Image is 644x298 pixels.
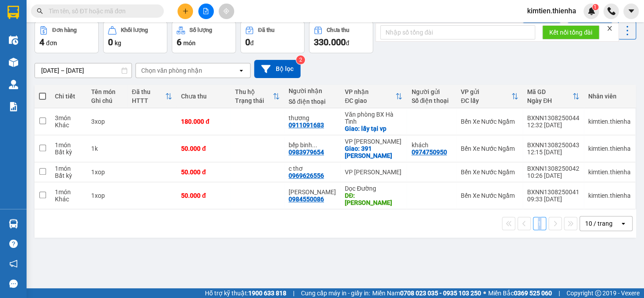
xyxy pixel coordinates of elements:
[46,39,57,47] span: đơn
[121,27,148,33] div: Khối lượng
[205,288,286,298] span: Hỗ trợ kỹ thuật:
[588,169,631,176] div: kimtien.thienha
[411,97,452,104] div: Số điện thoại
[542,25,599,39] button: Kết nối tổng đài
[103,21,167,53] button: Khối lượng0kg
[345,97,395,104] div: ĐC giao
[9,102,18,111] img: solution-icon
[461,118,518,125] div: Bến Xe Nước Ngầm
[181,192,226,199] div: 50.000 đ
[346,39,349,47] span: đ
[231,85,284,108] th: Toggle SortBy
[9,219,18,228] img: warehouse-icon
[141,66,202,75] div: Chọn văn phòng nhận
[132,97,166,104] div: HTTT
[238,67,245,74] svg: open
[587,7,595,15] img: icon-new-feature
[461,97,511,104] div: ĐC lấy
[55,93,82,100] div: Chi tiết
[245,37,250,47] span: 0
[289,165,336,172] div: c thơ
[55,188,82,196] div: 1 món
[289,172,324,179] div: 0969626556
[172,21,236,53] button: Số lượng6món
[623,4,639,19] button: caret-down
[35,63,131,78] input: Select a date range.
[289,141,336,149] div: bếp binh dương
[461,88,511,95] div: VP gửi
[37,8,43,14] span: search
[527,141,579,149] div: BXNN1308250043
[189,27,212,33] div: Số lượng
[177,4,193,19] button: plus
[181,118,226,125] div: 180.000 đ
[340,85,407,108] th: Toggle SortBy
[250,39,254,47] span: đ
[595,290,601,296] span: copyright
[312,141,317,149] span: ...
[380,25,535,39] input: Nhập số tổng đài
[520,5,583,16] span: kimtien.thienha
[345,88,395,95] div: VP nhận
[527,88,572,95] div: Mã GD
[514,290,552,297] strong: 0369 525 060
[9,35,18,45] img: warehouse-icon
[533,217,546,230] button: 1
[55,165,82,172] div: 1 món
[258,27,274,33] div: Đã thu
[411,149,447,156] div: 0974750950
[456,85,523,108] th: Toggle SortBy
[9,259,18,268] span: notification
[35,21,99,53] button: Đơn hàng4đơn
[549,27,592,37] span: Kết nối tổng đài
[606,25,613,31] span: close
[91,145,123,152] div: 1k
[411,141,452,149] div: khách
[177,37,181,47] span: 6
[461,169,518,176] div: Bến Xe Nước Ngầm
[132,88,166,95] div: Đã thu
[235,88,273,95] div: Thu hộ
[91,88,123,95] div: Tên món
[9,58,18,67] img: warehouse-icon
[345,169,402,176] div: VP [PERSON_NAME]
[289,98,336,105] div: Số điện thoại
[559,288,560,298] span: |
[55,172,82,179] div: Bất kỳ
[527,165,579,172] div: BXNN1308250042
[108,37,113,47] span: 0
[289,196,324,203] div: 0984550086
[55,196,82,203] div: Khác
[181,145,226,152] div: 50.000 đ
[115,39,121,47] span: kg
[91,118,123,125] div: 3xop
[345,138,402,145] div: VP [PERSON_NAME]
[289,122,324,129] div: 0911091683
[345,185,402,192] div: Dọc Đường
[461,192,518,199] div: Bến Xe Nước Ngầm
[527,114,579,122] div: BXNN1308250044
[594,4,597,10] span: 1
[296,55,305,64] sup: 2
[182,8,189,14] span: plus
[198,4,214,19] button: file-add
[289,149,324,156] div: 0983979654
[248,290,286,297] strong: 1900 633 818
[181,169,226,176] div: 50.000 đ
[461,145,518,152] div: Bến Xe Nước Ngầm
[400,290,481,297] strong: 0708 023 035 - 0935 103 250
[588,192,631,199] div: kimtien.thienha
[411,88,452,95] div: Người gửi
[345,192,402,206] div: DĐ: hồng lĩnh
[588,118,631,125] div: kimtien.thienha
[223,8,229,14] span: aim
[607,7,615,15] img: phone-icon
[585,219,613,228] div: 10 / trang
[289,87,336,94] div: Người nhận
[592,4,598,10] sup: 1
[181,93,226,100] div: Chưa thu
[309,21,373,53] button: Chưa thu330.000đ
[9,80,18,89] img: warehouse-icon
[345,145,402,159] div: Giao: 391 trần phú
[219,4,234,19] button: aim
